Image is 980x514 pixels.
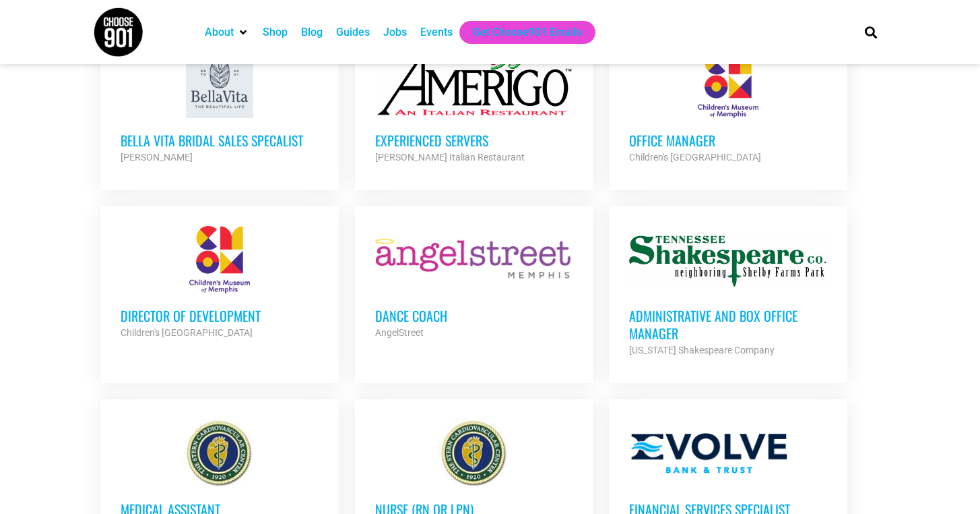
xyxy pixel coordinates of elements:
nav: Main nav [198,21,842,44]
h3: Administrative and Box Office Manager [629,307,827,342]
a: Dance Coach AngelStreet [355,206,593,361]
a: Events [420,24,453,40]
a: Administrative and Box Office Manager [US_STATE] Shakespeare Company [609,206,847,378]
a: Jobs [383,24,407,40]
a: Bella Vita Bridal Sales Specalist [PERSON_NAME] [100,30,339,185]
strong: Children's [GEOGRAPHIC_DATA] [629,152,761,163]
h3: Experienced Servers [375,132,573,149]
strong: AngelStreet [375,327,424,338]
strong: [PERSON_NAME] Italian Restaurant [375,152,525,163]
div: Search [859,21,882,43]
a: Office Manager Children's [GEOGRAPHIC_DATA] [609,30,847,185]
strong: Children's [GEOGRAPHIC_DATA] [121,327,253,338]
h3: Dance Coach [375,307,573,324]
a: Blog [301,24,323,40]
a: Director of Development Children's [GEOGRAPHIC_DATA] [100,206,339,361]
strong: [US_STATE] Shakespeare Company [629,345,775,355]
a: Get Choose901 Emails [473,24,582,40]
strong: [PERSON_NAME] [121,152,193,163]
a: Experienced Servers [PERSON_NAME] Italian Restaurant [355,30,593,185]
h3: Director of Development [121,307,319,324]
div: About [198,21,256,44]
a: Guides [336,24,370,40]
a: Shop [263,24,288,40]
a: About [205,24,234,40]
h3: Bella Vita Bridal Sales Specalist [121,132,319,149]
h3: Office Manager [629,132,827,149]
